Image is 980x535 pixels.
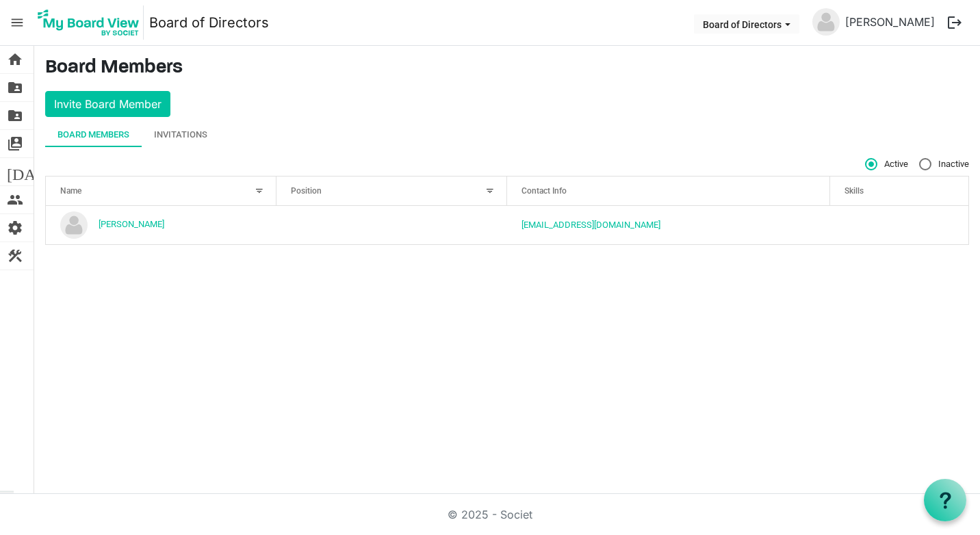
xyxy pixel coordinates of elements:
a: [PERSON_NAME] [840,8,940,36]
img: My Board View Logo [34,5,144,40]
span: folder_shared [7,74,23,101]
a: [PERSON_NAME] [99,219,164,229]
span: switch_account [7,130,23,157]
span: Inactive [919,158,969,170]
span: construction [7,242,23,270]
td: cmdrep@hotmail.com is template cell column header Contact Info [507,206,830,244]
a: My Board View Logo [34,5,149,40]
div: Invitations [154,128,207,142]
button: Invite Board Member [45,91,170,117]
img: no-profile-picture.svg [812,8,840,36]
a: [EMAIL_ADDRESS][DOMAIN_NAME] [521,220,660,230]
div: Board Members [57,128,129,142]
span: folder_shared [7,102,23,129]
span: Name [60,186,81,196]
a: Board of Directors [149,9,269,36]
span: menu [4,10,30,36]
div: tab-header [45,122,969,147]
span: [DATE] [7,158,60,185]
h3: Board Members [45,57,969,80]
span: Contact Info [521,186,567,196]
img: no-profile-picture.svg [60,211,88,239]
span: Active [865,158,908,170]
button: logout [940,8,969,37]
a: © 2025 - Societ [448,508,532,521]
td: Matt Dunn is template cell column header Name [46,206,276,244]
td: column header Position [276,206,507,244]
span: people [7,186,23,213]
span: Position [291,186,322,196]
span: home [7,46,23,73]
button: Board of Directors dropdownbutton [694,14,799,34]
span: settings [7,214,23,242]
td: is template cell column header Skills [830,206,968,244]
span: Skills [844,186,864,196]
